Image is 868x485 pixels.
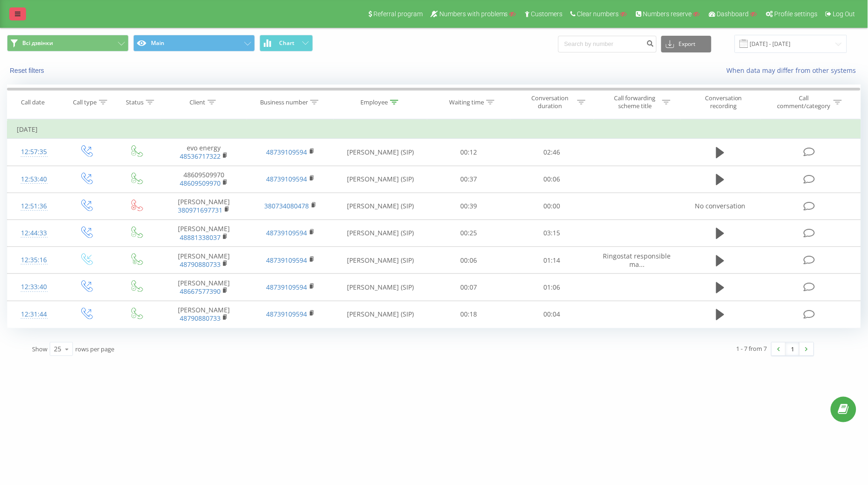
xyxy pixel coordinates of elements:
button: Export [661,36,711,52]
td: evo energy [161,139,248,166]
div: 12:44:33 [17,224,51,242]
td: 01:06 [510,274,594,301]
button: Всі дзвінки [7,35,129,52]
span: rows per page [75,345,114,353]
a: 1 [786,343,800,356]
div: 12:53:40 [17,170,51,188]
div: Business number [260,98,308,106]
td: 48609509970 [161,166,248,193]
input: Search by number [558,36,657,52]
a: 48739109594 [267,283,307,291]
a: 48536717322 [180,152,221,161]
div: Conversation duration [525,94,575,110]
td: [PERSON_NAME] (SIP) [334,301,427,328]
span: Chart [279,40,294,46]
div: 12:33:40 [17,278,51,296]
a: 48790880733 [180,314,221,323]
span: Dashboard [717,10,749,18]
td: [PERSON_NAME] (SIP) [334,166,427,193]
td: 00:07 [427,274,510,301]
a: 48609509970 [180,179,221,188]
a: 48739109594 [267,310,307,318]
a: 48739109594 [267,148,307,156]
span: Customers [531,10,563,18]
td: [PERSON_NAME] (SIP) [334,220,427,246]
span: Clear numbers [577,10,619,18]
span: Numbers reserve [643,10,692,18]
div: Call type [73,98,97,106]
button: Main [133,35,255,52]
a: 380734080478 [265,201,309,210]
span: Show [32,345,47,353]
td: [PERSON_NAME] [161,247,248,274]
td: 03:15 [510,220,594,246]
td: [PERSON_NAME] [161,301,248,328]
span: Всі дзвінки [22,39,53,47]
td: [PERSON_NAME] (SIP) [334,139,427,166]
span: No conversation [695,201,746,210]
td: 00:12 [427,139,510,166]
a: 48739109594 [267,256,307,265]
td: 01:14 [510,247,594,274]
td: [PERSON_NAME] [161,274,248,301]
div: Status [126,98,144,106]
td: [PERSON_NAME] [161,193,248,220]
td: [DATE] [7,120,861,139]
td: 00:25 [427,220,510,246]
td: 00:06 [427,247,510,274]
td: 00:37 [427,166,510,193]
a: 48790880733 [180,260,221,269]
span: Referral program [373,10,423,18]
a: 48667577390 [180,287,221,296]
button: Reset filters [7,66,49,75]
div: Call comment/category [777,94,831,110]
div: 25 [54,344,61,354]
div: 1 - 7 from 7 [737,344,767,353]
div: Call forwarding scheme title [610,94,660,110]
div: Waiting time [449,98,484,106]
div: 12:31:44 [17,305,51,323]
div: 12:51:36 [17,197,51,215]
span: Profile settings [775,10,818,18]
span: Numbers with problems [439,10,508,18]
span: Log Out [833,10,855,18]
a: 48881338037 [180,233,221,242]
a: 48739109594 [267,228,307,237]
div: 12:57:35 [17,143,51,161]
div: Employee [360,98,388,106]
span: Ringostat responsible ma... [603,252,671,269]
td: [PERSON_NAME] [161,220,248,246]
td: 00:39 [427,193,510,220]
div: Call date [21,98,45,106]
a: 48739109594 [267,175,307,183]
td: 00:06 [510,166,594,193]
div: 12:35:16 [17,251,51,269]
td: [PERSON_NAME] (SIP) [334,247,427,274]
td: 00:18 [427,301,510,328]
button: Chart [260,35,313,52]
td: 02:46 [510,139,594,166]
div: Conversation recording [693,94,754,110]
td: [PERSON_NAME] (SIP) [334,274,427,301]
td: 00:00 [510,193,594,220]
div: Client [189,98,205,106]
td: 00:04 [510,301,594,328]
a: When data may differ from other systems [727,66,861,75]
td: [PERSON_NAME] (SIP) [334,193,427,220]
a: 380971697731 [178,206,222,214]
